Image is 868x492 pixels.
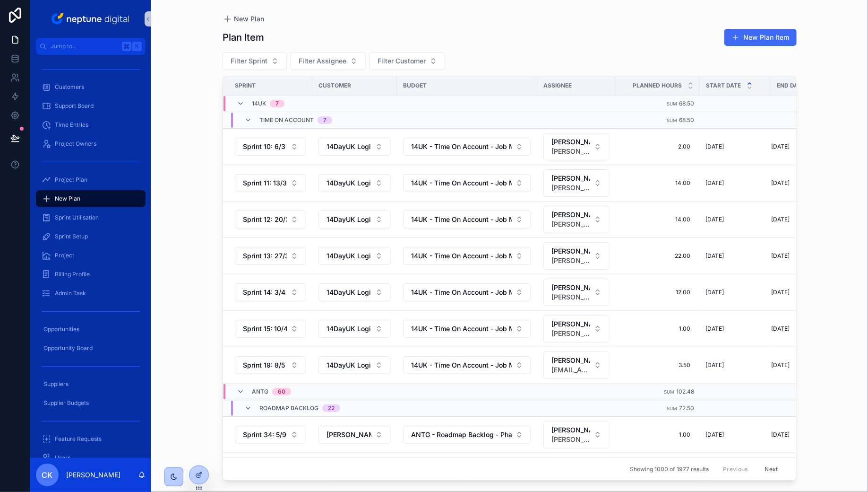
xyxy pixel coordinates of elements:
[551,210,590,220] span: [PERSON_NAME]
[543,457,610,485] a: Select Button
[36,116,146,133] a: Time Entries
[625,289,690,296] span: 12.00
[543,315,610,343] button: Select Button
[243,360,285,370] span: Sprint 19: 8/5
[771,289,790,296] span: [DATE]
[771,361,837,369] a: [DATE]
[403,82,427,89] span: Budget
[771,216,837,223] a: [DATE]
[43,380,69,388] span: Suppliers
[235,426,306,444] button: Select Button
[259,404,318,412] span: Roadmap Backlog
[36,38,146,55] button: Jump to...K
[543,351,610,379] a: Select Button
[231,56,267,66] span: Filter Sprint
[411,324,512,334] span: 14UK - Time On Account - Job Management System
[51,43,118,50] span: Jump to...
[667,118,677,123] small: Sum
[234,356,307,375] a: Select Button
[36,171,146,188] a: Project Plan
[403,356,531,374] button: Select Button
[318,210,391,229] a: Select Button
[278,388,285,395] div: 60
[327,215,371,224] span: 14DayUK Logistics
[771,431,790,439] span: [DATE]
[411,288,512,297] span: 14UK - Time On Account - Job Management System
[403,319,532,338] a: Select Button
[235,138,306,156] button: Select Button
[664,389,674,395] small: Sum
[543,205,610,234] a: Select Button
[43,344,93,352] span: Opportunity Board
[243,178,287,188] span: Sprint 11: 13/3
[771,252,837,260] a: [DATE]
[543,242,610,270] button: Select Button
[705,431,765,439] a: [DATE]
[771,179,837,187] a: [DATE]
[543,242,610,270] a: Select Button
[55,121,88,129] span: Time Entries
[235,174,306,192] button: Select Button
[543,169,610,197] a: Select Button
[543,82,572,89] span: Assignee
[36,135,146,152] a: Project Owners
[318,137,391,156] a: Select Button
[234,319,307,338] a: Select Button
[621,427,694,442] a: 1.00
[705,252,765,260] a: [DATE]
[403,174,531,192] button: Select Button
[30,55,151,458] div: scrollable content
[403,211,531,228] button: Select Button
[771,325,837,333] a: [DATE]
[223,52,287,70] button: Select Button
[42,469,53,481] span: CK
[705,143,724,150] span: [DATE]
[621,176,694,191] a: 14.00
[771,179,790,187] span: [DATE]
[36,190,146,207] a: New Plan
[66,470,120,480] p: [PERSON_NAME]
[403,425,532,444] a: Select Button
[403,137,532,156] a: Select Button
[55,195,80,202] span: New Plan
[771,431,837,439] a: [DATE]
[403,247,531,265] button: Select Button
[771,143,790,150] span: [DATE]
[411,430,512,439] span: ANTG - Roadmap Backlog - Phase 1 (part 1)
[43,325,79,333] span: Opportunities
[50,11,132,26] img: App logo
[234,14,264,24] span: New Plan
[403,210,532,229] a: Select Button
[55,214,99,221] span: Sprint Utilisation
[679,404,694,412] span: 72.50
[551,183,590,193] span: [PERSON_NAME][EMAIL_ADDRESS][PERSON_NAME][DOMAIN_NAME]
[234,174,307,193] a: Select Button
[625,252,690,260] span: 22.00
[55,176,87,184] span: Project Plan
[318,320,391,338] button: Select Button
[551,435,590,444] span: [PERSON_NAME][EMAIL_ADDRESS][PERSON_NAME][DOMAIN_NAME]
[551,329,590,338] span: [PERSON_NAME][EMAIL_ADDRESS][PERSON_NAME][DOMAIN_NAME]
[676,388,694,395] span: 102.48
[543,169,610,197] button: Select Button
[551,256,590,265] span: [PERSON_NAME][EMAIL_ADDRESS][PERSON_NAME][DOMAIN_NAME]
[378,56,426,66] span: Filter Customer
[543,278,610,307] a: Select Button
[724,29,797,46] button: New Plan Item
[403,283,532,302] a: Select Button
[235,247,306,265] button: Select Button
[235,211,306,228] button: Select Button
[55,140,96,148] span: Project Owners
[625,325,690,333] span: 1.00
[234,425,307,444] a: Select Button
[543,421,610,449] a: Select Button
[235,356,306,374] button: Select Button
[705,216,765,223] a: [DATE]
[403,426,531,444] button: Select Button
[621,321,694,336] a: 1.00
[36,266,146,283] a: Billing Profile
[705,325,724,333] span: [DATE]
[252,388,268,395] span: ANTG
[327,288,371,297] span: 14DayUK Logistics
[299,56,346,66] span: Filter Assignee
